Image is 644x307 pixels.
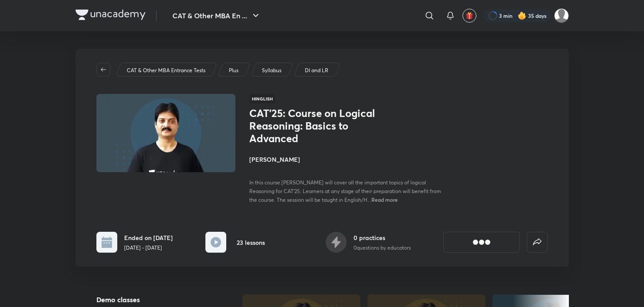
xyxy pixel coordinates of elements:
[237,238,265,247] h6: 23 lessons
[249,179,441,203] span: In this course [PERSON_NAME] will cover all the important topics of logical Reasoning for CAT'25....
[249,94,275,103] span: Hinglish
[527,232,548,253] button: false
[249,155,444,164] h4: [PERSON_NAME]
[125,67,207,74] a: CAT & Other MBA Entrance Tests
[518,11,526,20] img: streak
[167,7,266,24] button: CAT & Other MBA En ...
[305,67,328,74] p: DI and LR
[229,67,238,74] p: Plus
[127,67,205,74] p: CAT & Other MBA Entrance Tests
[76,10,145,22] a: Company Logo
[303,67,330,74] a: DI and LR
[466,12,473,20] img: avatar
[260,67,283,74] a: Syllabus
[76,10,145,20] img: Company Logo
[124,233,173,242] h6: Ended on [DATE]
[227,67,240,74] a: Plus
[371,196,398,203] span: Read more
[96,294,215,305] h5: Demo classes
[554,8,569,23] img: Abhishek gupta
[124,244,173,252] p: [DATE] - [DATE]
[443,232,520,253] button: [object Object]
[462,9,476,23] button: avatar
[353,233,411,242] h6: 0 practices
[353,244,411,252] p: 0 questions by educators
[95,93,236,173] img: Thumbnail
[262,67,281,74] p: Syllabus
[249,107,391,144] h1: CAT'25: Course on Logical Reasoning: Basics to Advanced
